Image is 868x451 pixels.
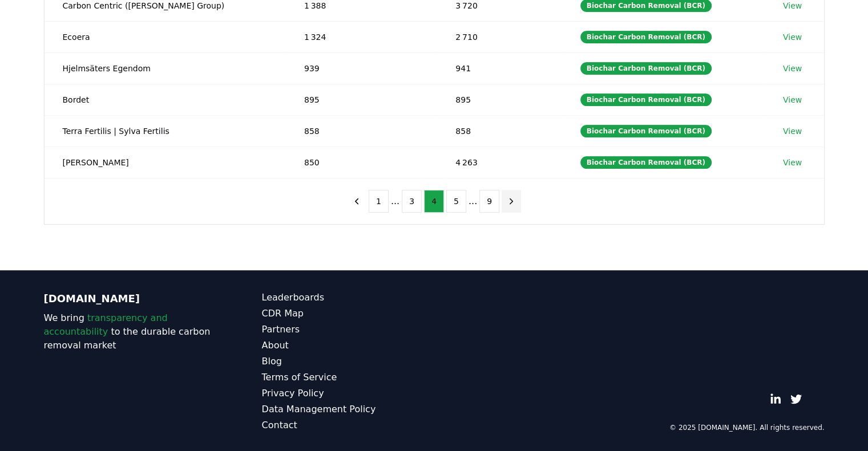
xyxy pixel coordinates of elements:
a: Leaderboards [262,291,434,304]
td: 2 710 [437,21,562,52]
button: 5 [446,190,466,213]
a: View [783,63,802,74]
button: 3 [402,190,422,213]
td: 1 324 [286,21,437,52]
a: View [783,94,802,105]
td: 858 [437,115,562,147]
p: [DOMAIN_NAME] [44,291,216,307]
a: Contact [262,419,434,432]
a: CDR Map [262,307,434,320]
button: next page [502,190,521,213]
button: 1 [369,190,389,213]
a: View [783,125,802,137]
a: LinkedIn [770,393,781,405]
button: 4 [424,190,444,213]
li: ... [469,194,477,208]
li: ... [391,194,399,208]
td: [PERSON_NAME] [45,147,286,178]
button: 9 [479,190,499,213]
td: 895 [286,84,437,115]
td: Hjelmsäters Egendom [45,52,286,84]
div: Biochar Carbon Removal (BCR) [580,62,712,75]
p: We bring to the durable carbon removal market [44,311,216,352]
p: © 2025 [DOMAIN_NAME]. All rights reserved. [669,423,825,432]
div: Biochar Carbon Removal (BCR) [580,125,712,137]
div: Biochar Carbon Removal (BCR) [580,94,712,106]
td: Terra Fertilis | Sylva Fertilis [45,115,286,147]
td: 4 263 [437,147,562,178]
td: 939 [286,52,437,84]
td: 941 [437,52,562,84]
a: View [783,31,802,43]
button: previous page [347,190,366,213]
a: View [783,157,802,168]
a: Privacy Policy [262,387,434,400]
td: 850 [286,147,437,178]
td: Ecoera [45,21,286,52]
td: 895 [437,84,562,115]
a: About [262,339,434,352]
a: Blog [262,355,434,368]
span: transparency and accountability [44,312,168,337]
td: Bordet [45,84,286,115]
td: 858 [286,115,437,147]
a: Data Management Policy [262,403,434,416]
div: Biochar Carbon Removal (BCR) [580,156,712,169]
a: Terms of Service [262,371,434,384]
div: Biochar Carbon Removal (BCR) [580,31,712,43]
a: Partners [262,323,434,336]
a: Twitter [790,393,802,405]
